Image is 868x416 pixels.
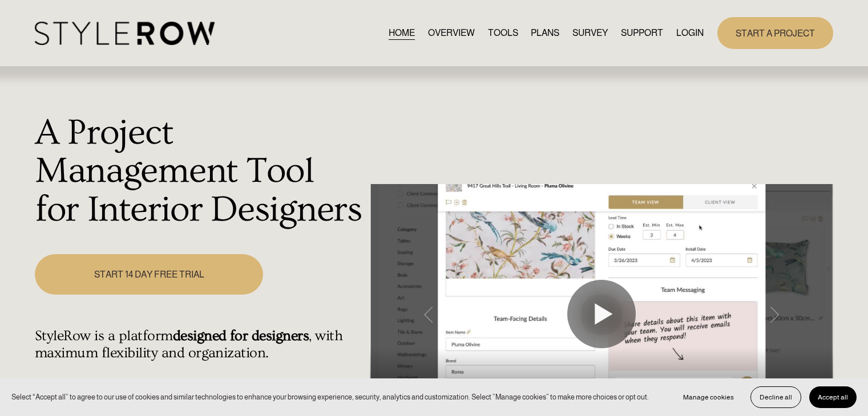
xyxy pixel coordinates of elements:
button: Accept all [809,386,857,408]
span: Accept all [818,393,848,401]
h4: StyleRow is a platform , with maximum flexibility and organization. [35,328,364,362]
a: START A PROJECT [717,17,833,48]
a: LOGIN [676,25,704,40]
button: Manage cookies [675,386,742,408]
span: Manage cookies [683,393,734,401]
strong: designed for designers [173,328,309,344]
p: Select “Accept all” to agree to our use of cookies and similar technologies to enhance your brows... [11,391,649,402]
a: HOME [389,25,415,40]
a: START 14 DAY FREE TRIAL [35,254,263,295]
img: StyleRow [35,22,215,45]
a: SURVEY [572,25,608,40]
a: PLANS [531,25,559,40]
h1: A Project Management Tool for Interior Designers [35,114,364,230]
button: Play [567,280,636,348]
a: OVERVIEW [428,25,475,40]
span: SUPPORT [621,26,663,40]
span: Decline all [760,393,792,401]
button: Decline all [750,386,801,408]
a: TOOLS [488,25,518,40]
a: folder dropdown [621,25,663,40]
